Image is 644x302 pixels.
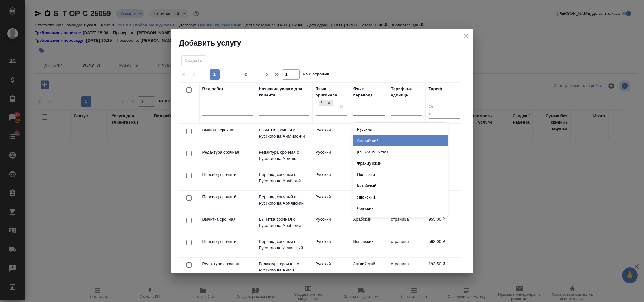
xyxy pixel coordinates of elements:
[303,70,330,80] span: из 2 страниц
[312,258,350,280] td: Русский
[312,213,350,235] td: Русский
[202,172,253,178] p: Перевод срочный
[426,213,463,235] td: 955,00 ₽
[202,194,253,200] p: Перевод срочный
[350,146,388,168] td: Армянский
[241,69,251,80] button: 2
[353,169,448,180] div: Польский
[202,149,253,156] p: Редактура срочная
[350,168,388,190] td: Арабский
[353,158,448,169] div: Французский
[202,261,253,267] p: Редактура срочная
[353,86,385,98] div: Язык перевода
[426,235,463,257] td: 568,00 ₽
[259,172,309,184] p: Перевод срочный с Русского на Арабский
[353,135,448,146] div: Английский
[353,180,448,192] div: Китайский
[179,38,473,48] h2: Добавить услугу
[259,149,309,162] p: Редактура срочная с Русского на Армян...
[350,213,388,235] td: Арабский
[426,258,463,280] td: 193,50 ₽
[202,127,253,133] p: Вычитка срочная
[429,111,460,118] input: До
[319,100,326,106] div: Русский
[388,213,426,235] td: страница
[312,124,350,146] td: Русский
[429,103,460,111] input: От
[259,194,309,206] p: Перевод срочный с Русского на Армянский
[388,235,426,257] td: страница
[429,86,442,92] div: Тариф
[259,261,309,273] p: Редактура срочная с Русского на Англи...
[318,99,333,107] div: Русский
[202,239,253,245] p: Перевод срочный
[259,86,309,98] div: Название услуги для клиента
[388,258,426,280] td: страница
[350,191,388,213] td: Армянский
[461,31,471,41] button: close
[353,192,448,203] div: Японский
[350,235,388,257] td: Испанский
[259,127,309,140] p: Вычитка срочная с Русского на Английский
[312,168,350,190] td: Русский
[353,203,448,214] div: Чешский
[350,124,388,146] td: Английский
[316,86,347,98] div: Язык оригинала
[312,146,350,168] td: Русский
[202,216,253,222] p: Вычитка срочная
[259,239,309,251] p: Перевод срочный с Русского на Испанский
[353,146,448,158] div: [PERSON_NAME]
[202,86,224,92] div: Вид работ
[353,124,448,135] div: Русский
[241,71,251,78] span: 2
[312,235,350,257] td: Русский
[259,216,309,229] p: Вычитка срочная с Русского на Арабский
[312,191,350,213] td: Русский
[353,214,448,226] div: Сербский
[350,258,388,280] td: Английский
[391,86,422,98] div: Тарифные единицы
